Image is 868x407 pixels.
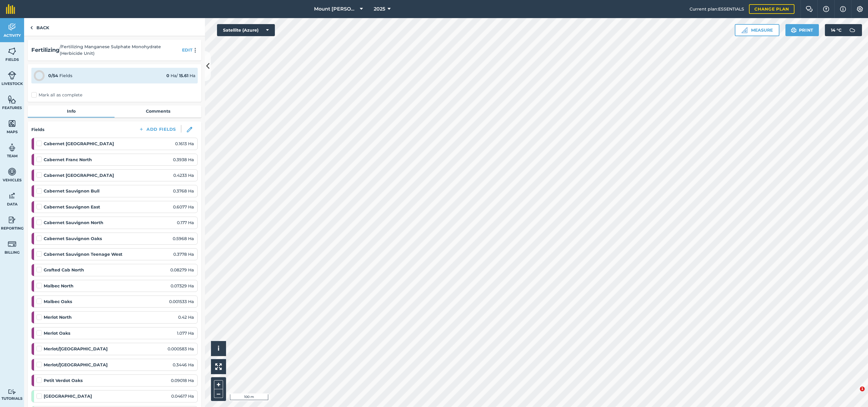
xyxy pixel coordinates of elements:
img: svg+xml;base64,PHN2ZyB4bWxucz0iaHR0cDovL3d3dy53My5vcmcvMjAwMC9zdmciIHdpZHRoPSIxOSIgaGVpZ2h0PSIyNC... [791,27,797,34]
button: i [211,341,226,356]
strong: Merlot North [44,314,72,321]
span: 1.077 Ha [177,330,194,337]
span: 0.04617 Ha [171,393,194,399]
strong: Merlot/[GEOGRAPHIC_DATA] [44,362,108,368]
img: svg+xml;base64,PHN2ZyB4bWxucz0iaHR0cDovL3d3dy53My5vcmcvMjAwMC9zdmciIHdpZHRoPSI1NiIgaGVpZ2h0PSI2MC... [8,119,16,128]
strong: Merlot/[GEOGRAPHIC_DATA] [44,346,108,352]
strong: 0 [166,73,169,78]
span: 0.3768 Ha [173,188,194,194]
img: svg+xml;base64,PHN2ZyB4bWxucz0iaHR0cDovL3d3dy53My5vcmcvMjAwMC9zdmciIHdpZHRoPSI1NiIgaGVpZ2h0PSI2MC... [8,47,16,56]
img: svg+xml;base64,PD94bWwgdmVyc2lvbj0iMS4wIiBlbmNvZGluZz0idXRmLTgiPz4KPCEtLSBHZW5lcmF0b3I6IEFkb2JlIE... [8,240,16,249]
span: 0.09018 Ha [171,377,194,384]
button: + [214,380,223,389]
span: i [218,345,219,352]
button: Measure [735,24,779,36]
button: Add Fields [134,125,181,133]
img: svg+xml;base64,PD94bWwgdmVyc2lvbj0iMS4wIiBlbmNvZGluZz0idXRmLTgiPz4KPCEtLSBHZW5lcmF0b3I6IEFkb2JlIE... [8,23,16,32]
strong: Cabernet [GEOGRAPHIC_DATA] [44,140,114,147]
img: A question mark icon [822,6,830,12]
span: 0.3938 Ha [173,156,194,163]
img: svg+xml;base64,PD94bWwgdmVyc2lvbj0iMS4wIiBlbmNvZGluZz0idXRmLTgiPz4KPCEtLSBHZW5lcmF0b3I6IEFkb2JlIE... [8,143,16,152]
span: 1 [860,387,865,391]
span: 0.000583 Ha [168,346,194,352]
img: svg+xml;base64,PHN2ZyB4bWxucz0iaHR0cDovL3d3dy53My5vcmcvMjAwMC9zdmciIHdpZHRoPSIyMCIgaGVpZ2h0PSIyNC... [191,48,199,53]
img: svg+xml;base64,PD94bWwgdmVyc2lvbj0iMS4wIiBlbmNvZGluZz0idXRmLTgiPz4KPCEtLSBHZW5lcmF0b3I6IEFkb2JlIE... [8,167,16,176]
span: 14 ° C [831,24,841,36]
strong: [GEOGRAPHIC_DATA] [44,393,92,399]
strong: Cabernet Sauvignon North [44,219,103,226]
img: svg+xml;base64,PD94bWwgdmVyc2lvbj0iMS4wIiBlbmNvZGluZz0idXRmLTgiPz4KPCEtLSBHZW5lcmF0b3I6IEFkb2JlIE... [8,215,16,224]
span: 0.5968 Ha [173,235,194,242]
strong: Cabernet Sauvignon Oaks [44,235,102,242]
button: – [214,389,223,398]
img: Two speech bubbles overlapping with the left bubble in the forefront [806,6,813,12]
strong: Petit Verdot Oaks [44,377,83,384]
span: 0.001533 Ha [169,298,194,305]
strong: 0 / 54 [48,73,58,78]
span: 0.3778 Ha [173,251,194,258]
img: fieldmargin Logo [6,4,15,14]
span: 0.6077 Ha [173,204,194,210]
strong: Cabernet Franc North [44,156,92,163]
img: Four arrows, one pointing top left, one top right, one bottom right and the last bottom left [215,363,222,370]
strong: Merlot Oaks [44,330,70,337]
span: / Fertilizing Manganese Sulphate Monohydrate (Herbicide Unit) [60,43,180,57]
img: svg+xml;base64,PD94bWwgdmVyc2lvbj0iMS4wIiBlbmNvZGluZz0idXRmLTgiPz4KPCEtLSBHZW5lcmF0b3I6IEFkb2JlIE... [8,71,16,80]
a: Change plan [749,4,794,14]
img: svg+xml;base64,PD94bWwgdmVyc2lvbj0iMS4wIiBlbmNvZGluZz0idXRmLTgiPz4KPCEtLSBHZW5lcmF0b3I6IEFkb2JlIE... [8,389,16,395]
span: 0.08279 Ha [170,267,194,273]
div: Fields [48,72,72,79]
img: svg+xml;base64,PD94bWwgdmVyc2lvbj0iMS4wIiBlbmNvZGluZz0idXRmLTgiPz4KPCEtLSBHZW5lcmF0b3I6IEFkb2JlIE... [846,24,858,36]
span: 0.177 Ha [177,219,194,226]
span: 0.4233 Ha [173,172,194,179]
strong: Cabernet Sauvignon Bull [44,188,99,194]
strong: 15.61 [179,73,188,78]
strong: Cabernet Sauvignon Teenage West [44,251,122,258]
strong: Cabernet [GEOGRAPHIC_DATA] [44,172,114,179]
img: A cog icon [856,6,863,12]
strong: Grafted Cab North [44,267,84,273]
button: 14 °C [825,24,862,36]
h4: Fields [31,126,44,133]
a: Comments [115,105,201,117]
img: svg+xml;base64,PHN2ZyB4bWxucz0iaHR0cDovL3d3dy53My5vcmcvMjAwMC9zdmciIHdpZHRoPSI1NiIgaGVpZ2h0PSI2MC... [8,95,16,104]
strong: Malbec Oaks [44,298,72,305]
span: 0.42 Ha [178,314,194,321]
button: EDIT [182,47,193,53]
img: Ruler icon [741,27,747,33]
iframe: Intercom live chat [848,387,862,401]
strong: Malbec North [44,283,74,289]
label: Mark all as complete [31,92,82,98]
button: Print [785,24,819,36]
img: svg+xml;base64,PHN2ZyB4bWxucz0iaHR0cDovL3d3dy53My5vcmcvMjAwMC9zdmciIHdpZHRoPSIxNyIgaGVpZ2h0PSIxNy... [840,5,846,13]
span: 0.3446 Ha [173,362,194,368]
span: 0.07329 Ha [171,283,194,289]
img: svg+xml;base64,PHN2ZyB4bWxucz0iaHR0cDovL3d3dy53My5vcmcvMjAwMC9zdmciIHdpZHRoPSI5IiBoZWlnaHQ9IjI0Ii... [30,24,33,31]
span: 0.1613 Ha [175,140,194,147]
div: Ha / Ha [166,72,195,79]
button: Satellite (Azure) [217,24,275,36]
a: Back [24,18,55,36]
h2: Fertilizing [31,46,60,55]
span: Current plan : ESSENTIALS [690,6,744,12]
img: svg+xml;base64,PHN2ZyB3aWR0aD0iMTgiIGhlaWdodD0iMTgiIHZpZXdCb3g9IjAgMCAxOCAxOCIgZmlsbD0ibm9uZSIgeG... [187,127,192,132]
img: svg+xml;base64,PD94bWwgdmVyc2lvbj0iMS4wIiBlbmNvZGluZz0idXRmLTgiPz4KPCEtLSBHZW5lcmF0b3I6IEFkb2JlIE... [8,191,16,200]
strong: Cabernet Sauvignon East [44,204,100,210]
a: Info [28,105,115,117]
span: Mount [PERSON_NAME] [314,5,357,13]
span: 2025 [374,5,385,13]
